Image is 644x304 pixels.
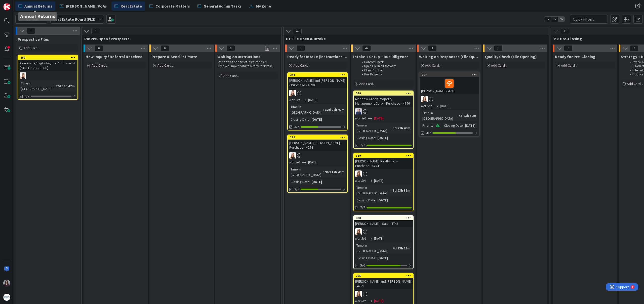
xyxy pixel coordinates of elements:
img: DB [20,72,26,79]
li: Open File in all software [359,64,413,68]
span: Quality Check (File Opening) [485,54,537,59]
span: Prepare & Send Estimate [151,54,197,59]
div: [PERSON_NAME] and [PERSON_NAME] - Purchase - 4690 [288,77,347,88]
div: [DATE] [464,123,477,128]
span: Prospective Files [18,37,49,42]
a: 387[PERSON_NAME] - 4741DBNot Set[DATE]Time in [GEOGRAPHIC_DATA]:4d 23h 50mPriority:Closing Date:[... [419,72,479,137]
span: Add Card... [491,63,507,68]
span: [DATE] [374,298,383,303]
div: 97d 16h 42m [54,83,76,89]
span: 5/6 [360,263,365,268]
span: 1 [27,28,35,34]
li: Client Contact [359,68,413,72]
span: 3/7 [294,187,299,192]
span: Add Card... [92,63,108,68]
i: Not Set [289,160,300,164]
a: 259Akinrinade/Fagbolagun - Purchase of [STREET_ADDRESS]DBTime in [GEOGRAPHIC_DATA]:97d 16h 42m0/7 [18,55,78,100]
span: 0 [95,45,103,51]
span: : [323,107,324,112]
span: 42 [362,45,371,51]
div: Closing Date [355,255,375,261]
span: P0: Pre-Open / Prospects [84,36,275,41]
h5: Annual Returns [20,14,55,19]
div: Closing Date [355,197,375,203]
div: Closing Date [355,135,375,141]
span: 45 [293,28,302,34]
i: Not Set [289,98,300,102]
input: Quick Filter... [570,15,608,24]
span: 0 [91,28,100,34]
span: : [457,113,457,118]
img: DB [355,291,362,297]
span: 4/7 [426,130,431,136]
span: 11 [561,28,569,34]
div: CU [354,108,413,115]
span: : [375,135,376,141]
div: 389[PERSON_NAME] Realty Inc. - Purchase - 4744 [354,153,413,169]
div: 349 [288,73,347,77]
div: 259Akinrinade/Fagbolagun - Purchase of [STREET_ADDRESS] [18,55,77,71]
i: Not Set [355,236,366,241]
span: : [391,125,391,131]
div: 388 [356,216,413,220]
div: [DATE] [310,179,323,185]
div: DB [354,170,413,177]
span: 0 [494,45,503,51]
img: DB [289,152,296,159]
div: DB [288,90,347,96]
div: DB [288,152,347,159]
div: Time in [GEOGRAPHIC_DATA] [289,104,323,115]
div: Priority [421,123,433,128]
li: Due Diligence [359,72,413,76]
span: Add Card... [157,63,174,68]
div: [DATE] [376,135,389,141]
span: [PERSON_NAME]/PoAs [66,3,107,9]
span: 7/7 [360,205,365,210]
span: Add Card... [223,73,239,78]
span: 0 [226,45,235,51]
div: 349 [290,73,347,77]
a: My Zone [246,2,274,11]
span: My Zone [256,3,271,9]
div: 262 [288,135,347,140]
span: 3/7 [294,124,299,129]
div: [PERSON_NAME] - 4741 [420,77,479,94]
div: 32d 22h 47m [324,107,346,112]
span: Waiting on Instructions [217,54,260,59]
div: 1 [26,2,27,6]
div: Closing Date [289,117,309,122]
span: [DATE] [374,236,383,241]
span: 0/7 [25,94,29,99]
div: DB [354,291,413,297]
div: 262 [290,136,347,139]
div: 259 [20,56,77,59]
a: 349[PERSON_NAME] and [PERSON_NAME] - Purchase - 4690DBNot Set[DATE]Time in [GEOGRAPHIC_DATA]:32d ... [287,72,348,131]
span: 7/7 [360,143,365,148]
p: As soon as one set of instructions is received, move card to Ready for Intake. [218,60,277,68]
span: Ready for Intake (instructions received) [287,54,348,59]
a: Corporate Matters [146,2,193,11]
img: avatar [3,294,10,301]
div: 4d 23h 50m [457,113,477,118]
a: Real Estate [111,2,145,11]
span: Add Card... [561,63,577,68]
span: : [375,197,376,203]
div: [PERSON_NAME], [PERSON_NAME] - Purchase - 4554 [288,140,347,151]
span: [DATE] [308,160,317,165]
div: DB [18,72,77,79]
span: 1 [428,45,437,51]
div: 3d 22h 46m [391,125,412,131]
span: : [463,123,464,128]
div: [DATE] [376,255,389,261]
i: Not Set [355,116,366,120]
span: : [309,179,310,185]
span: Support [11,1,23,7]
div: Closing Date [289,179,309,185]
span: 1x [544,17,551,22]
span: 0 [160,45,169,51]
li: Conflict Check [359,60,413,64]
a: General Admin Tasks [194,2,245,11]
div: Akinrinade/Fagbolagun - Purchase of [STREET_ADDRESS] [18,60,77,71]
div: 387[PERSON_NAME] - 4741 [420,73,479,94]
span: Annual Returns [24,3,52,9]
